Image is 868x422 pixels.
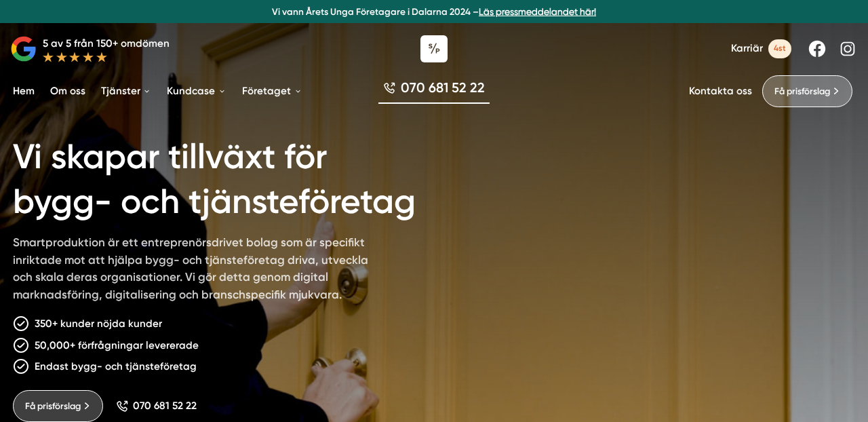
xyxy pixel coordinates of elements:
a: Karriär 4st [731,39,791,58]
a: 070 681 52 22 [116,400,197,413]
span: 070 681 52 22 [133,400,197,413]
span: Karriär [731,42,763,55]
a: Tjänster [98,75,154,109]
p: Endast bygg- och tjänsteföretag [35,358,197,375]
p: 50,000+ förfrågningar levererade [35,337,199,353]
span: Få prisförslag [774,84,830,98]
p: Vi vann Årets Unga Företagare i Dalarna 2024 – [5,5,863,18]
h1: Vi skapar tillväxt för bygg- och tjänsteföretag [13,119,492,234]
a: 070 681 52 22 [378,79,490,104]
span: Få prisförslag [25,399,81,413]
a: Kontakta oss [689,85,752,98]
a: Läs pressmeddelandet här! [479,6,596,17]
p: 350+ kunder nöjda kunder [35,315,162,332]
a: Kundcase [164,75,229,109]
a: Hem [10,75,37,109]
a: Om oss [47,75,88,109]
p: 5 av 5 från 150+ omdömen [43,35,170,52]
a: Företaget [239,75,304,109]
p: Smartproduktion är ett entreprenörsdrivet bolag som är specifikt inriktade mot att hjälpa bygg- o... [13,234,384,309]
a: Få prisförslag [762,75,852,107]
a: Få prisförslag [13,390,103,422]
span: 070 681 52 22 [401,79,485,98]
span: 4st [768,39,791,58]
